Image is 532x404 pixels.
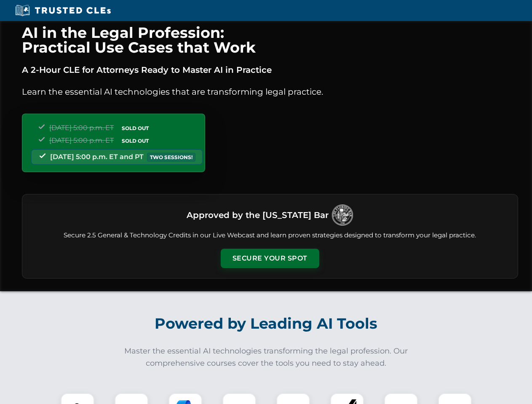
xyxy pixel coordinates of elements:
p: Secure 2.5 General & Technology Credits in our Live Webcast and learn proven strategies designed ... [32,231,508,240]
img: Trusted CLEs [13,4,113,17]
span: [DATE] 5:00 p.m. ET [49,124,114,132]
h2: Powered by Leading AI Tools [33,309,500,338]
button: Secure Your Spot [221,249,319,268]
img: Logo [332,205,353,226]
p: Learn the essential AI technologies that are transforming legal practice. [22,85,518,98]
h3: Approved by the [US_STATE] Bar [187,207,329,223]
p: Master the essential AI technologies transforming the legal profession. Our comprehensive courses... [119,345,414,369]
p: A 2-Hour CLE for Attorneys Ready to Master AI in Practice [22,63,518,77]
h1: AI in the Legal Profession: Practical Use Cases that Work [22,25,518,55]
span: SOLD OUT [119,136,152,145]
span: [DATE] 5:00 p.m. ET [49,136,114,144]
span: SOLD OUT [119,124,152,133]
